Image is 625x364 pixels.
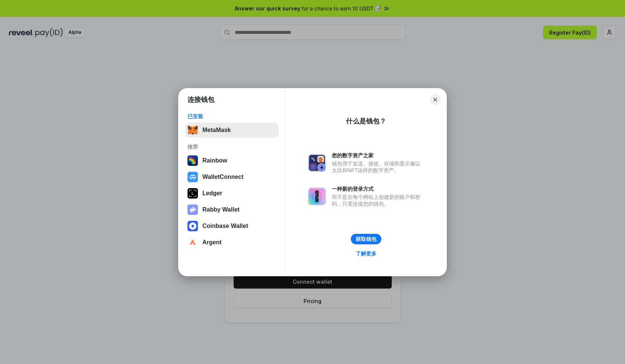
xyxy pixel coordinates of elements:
[346,117,386,126] div: 什么是钱包？
[185,235,279,250] button: Argent
[202,223,248,229] div: Coinbase Wallet
[332,186,424,192] div: 一种新的登录方式
[430,94,440,105] button: Close
[185,186,279,201] button: Ledger
[185,153,279,168] button: Rainbow
[187,144,276,150] div: 推荐
[187,125,198,135] img: svg+xml,%3Csvg%20fill%3D%22none%22%20height%3D%2233%22%20viewBox%3D%220%200%2035%2033%22%20width%...
[187,188,198,199] img: svg+xml,%3Csvg%20xmlns%3D%22http%3A%2F%2Fwww.w3.org%2F2000%2Fsvg%22%20width%3D%2228%22%20height%3...
[187,172,198,182] img: svg+xml,%3Csvg%20width%3D%2228%22%20height%3D%2228%22%20viewBox%3D%220%200%2028%2028%22%20fill%3D...
[202,174,244,180] div: WalletConnect
[202,127,231,133] div: MetaMask
[185,170,279,184] button: WalletConnect
[187,113,276,120] div: 已安装
[187,204,198,215] img: svg+xml,%3Csvg%20xmlns%3D%22http%3A%2F%2Fwww.w3.org%2F2000%2Fsvg%22%20fill%3D%22none%22%20viewBox...
[185,123,279,138] button: MetaMask
[332,160,424,174] div: 钱包用于发送、接收、存储和显示像以太坊和NFT这样的数字资产。
[202,157,227,164] div: Rainbow
[202,239,222,246] div: Argent
[185,202,279,217] button: Rabby Wallet
[356,250,376,257] div: 了解更多
[187,221,198,231] img: svg+xml,%3Csvg%20width%3D%2228%22%20height%3D%2228%22%20viewBox%3D%220%200%2028%2028%22%20fill%3D...
[187,95,214,104] h1: 连接钱包
[308,187,326,205] img: svg+xml,%3Csvg%20xmlns%3D%22http%3A%2F%2Fwww.w3.org%2F2000%2Fsvg%22%20fill%3D%22none%22%20viewBox...
[202,206,240,213] div: Rabby Wallet
[351,234,381,244] button: 获取钱包
[308,154,326,172] img: svg+xml,%3Csvg%20xmlns%3D%22http%3A%2F%2Fwww.w3.org%2F2000%2Fsvg%22%20fill%3D%22none%22%20viewBox...
[187,237,198,248] img: svg+xml,%3Csvg%20width%3D%2228%22%20height%3D%2228%22%20viewBox%3D%220%200%2028%2028%22%20fill%3D...
[202,190,222,197] div: Ledger
[332,152,424,159] div: 您的数字资产之家
[185,219,279,233] button: Coinbase Wallet
[187,155,198,166] img: svg+xml,%3Csvg%20width%3D%22120%22%20height%3D%22120%22%20viewBox%3D%220%200%20120%20120%22%20fil...
[332,194,424,207] div: 而不是在每个网站上创建新的账户和密码，只需连接您的钱包。
[351,249,381,258] a: 了解更多
[356,236,376,242] div: 获取钱包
